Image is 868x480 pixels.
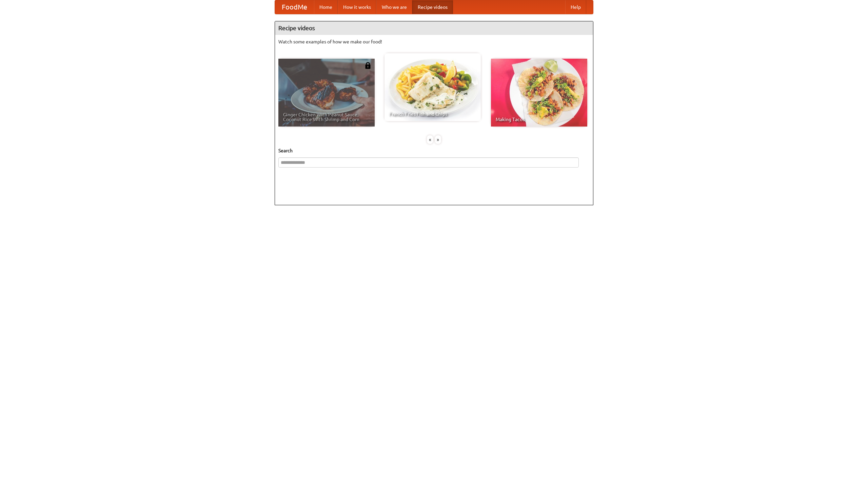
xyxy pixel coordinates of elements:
a: Help [565,0,586,14]
a: Who we are [376,0,412,14]
span: French Fries Fish and Chips [389,112,476,116]
a: Home [314,0,338,14]
h4: Recipe videos [275,21,593,35]
a: Making Tacos [491,59,587,127]
a: Recipe videos [412,0,453,14]
a: FoodMe [275,0,314,14]
span: Making Tacos [496,117,583,122]
img: 483408.png [364,62,371,69]
div: « [427,135,433,144]
h5: Search [278,147,590,154]
a: How it works [338,0,376,14]
div: » [435,135,441,144]
p: Watch some examples of how we make our food! [278,38,590,45]
a: French Fries Fish and Chips [384,53,481,121]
